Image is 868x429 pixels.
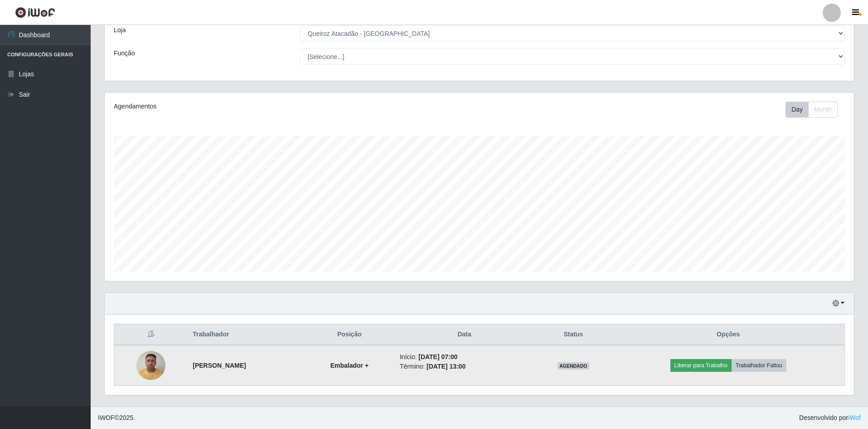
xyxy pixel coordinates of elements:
li: Término: [400,362,529,371]
div: Agendamentos [114,102,411,111]
th: Opções [612,324,844,345]
img: 1757182475196.jpeg [136,346,165,385]
label: Loja [114,25,126,35]
th: Posição [305,324,394,345]
a: iWof [848,414,861,421]
th: Status [534,324,612,345]
strong: [PERSON_NAME] [193,362,246,369]
span: Desenvolvido por [799,413,861,423]
th: Data [394,324,534,345]
div: Toolbar with button groups [786,102,845,118]
img: CoreUI Logo [15,7,55,18]
time: [DATE] 07:00 [418,353,457,360]
button: Day [786,102,809,118]
li: Início: [400,352,529,362]
th: Trabalhador [187,324,305,345]
label: Função [114,49,135,58]
div: First group [786,102,838,118]
button: Trabalhador Faltou [732,359,786,372]
span: © 2025 . [98,413,135,423]
span: IWOF [98,414,115,421]
span: AGENDADO [558,362,589,370]
strong: Embalador + [330,362,369,369]
button: Month [808,102,838,118]
button: Liberar para Trabalho [670,359,732,372]
time: [DATE] 13:00 [427,363,466,370]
